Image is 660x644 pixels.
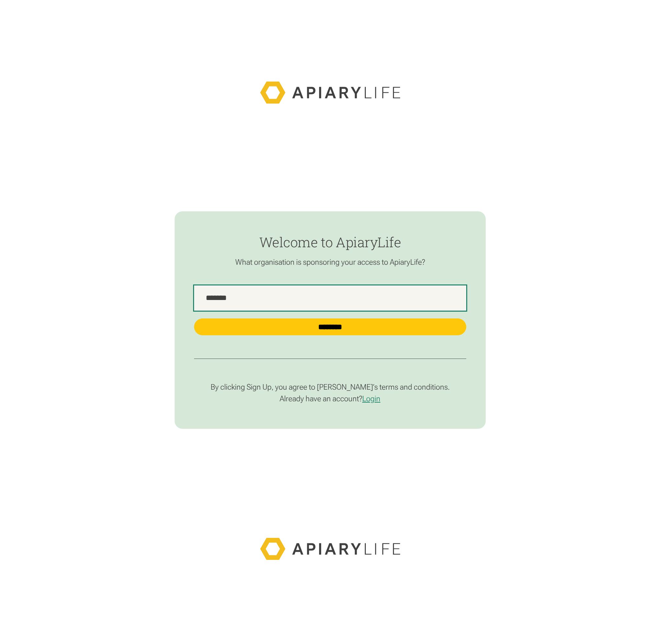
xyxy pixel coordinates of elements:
a: Login [362,394,380,403]
p: What organisation is sponsoring your access to ApiaryLife? [194,257,466,267]
p: Already have an account? [194,394,466,404]
h1: Welcome to ApiaryLife [194,235,466,250]
p: By clicking Sign Up, you agree to [PERSON_NAME]’s terms and conditions. [194,382,466,392]
form: find-employer [175,211,486,429]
